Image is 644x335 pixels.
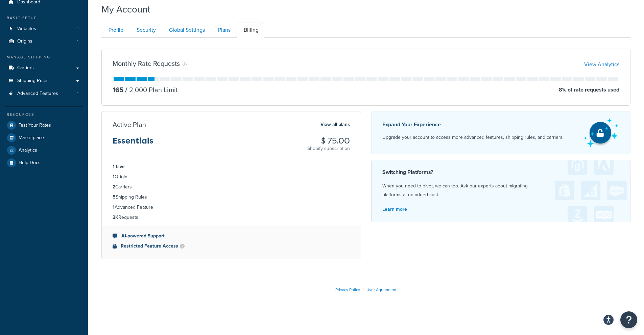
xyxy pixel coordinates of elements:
[113,183,115,190] strong: 2
[5,15,83,21] div: Basic Setup
[5,62,83,74] a: Carriers
[113,136,153,151] h3: Essentials
[5,54,83,60] div: Manage Shipping
[5,144,83,156] a: Analytics
[19,148,37,153] span: Analytics
[113,173,115,180] strong: 1
[307,136,350,145] h3: $ 75.00
[77,26,78,32] span: 1
[382,168,620,176] h4: Switching Platforms?
[19,135,44,141] span: Marketplace
[162,23,210,38] a: Global Settings
[5,23,83,35] li: Websites
[113,121,146,128] h3: Active Plan
[77,91,78,97] span: 1
[363,287,364,293] span: |
[335,287,360,293] a: Privacy Policy
[113,183,350,191] li: Carriers
[101,3,150,16] h1: My Account
[19,123,51,128] span: Test Your Rates
[123,85,178,95] p: 2,000 Plan Limit
[17,26,36,32] span: Websites
[382,206,407,213] a: Learn more
[113,163,125,170] strong: 1 Live
[5,87,83,100] li: Advanced Features
[307,145,350,152] p: Shopify subscription
[5,132,83,144] a: Marketplace
[371,111,631,154] a: Expand Your Experience Upgrade your account to access more advanced features, shipping rules, and...
[5,157,83,169] a: Help Docs
[113,173,350,181] li: Origin
[366,287,397,293] a: User Agreement
[382,120,564,129] p: Expand Your Experience
[5,23,83,35] a: Websites 1
[5,75,83,87] a: Shipping Rules
[113,242,350,250] li: Restricted Feature Access
[113,194,350,201] li: Shipping Rules
[19,160,41,166] span: Help Docs
[113,194,116,201] strong: 5
[559,85,619,95] p: 8 % of rate requests used
[5,87,83,100] a: Advanced Features 1
[17,38,32,44] span: Origins
[113,204,115,211] strong: 1
[113,232,350,240] li: AI-powered Support
[113,60,180,67] h3: Monthly Rate Requests
[5,35,83,48] li: Origins
[211,23,236,38] a: Plans
[237,23,264,38] a: Billing
[5,119,83,131] a: Test Your Rates
[77,38,78,44] span: 1
[125,85,127,95] span: /
[17,91,58,97] span: Advanced Features
[129,23,161,38] a: Security
[320,120,350,129] a: View all plans
[5,35,83,48] a: Origins 1
[382,133,564,142] p: Upgrade your account to access more advanced features, shipping rules, and carriers.
[620,311,637,328] button: Open Resource Center
[101,23,129,38] a: Profile
[113,85,123,95] p: 165
[5,112,83,118] div: Resources
[113,214,350,221] li: Requests
[113,204,350,211] li: Advanced Feature
[113,214,118,221] strong: 2K
[17,65,34,71] span: Carriers
[17,78,49,84] span: Shipping Rules
[382,182,620,199] p: When you need to pivot, we can too. Ask our experts about migrating platforms at no added cost.
[584,60,619,68] a: View Analytics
